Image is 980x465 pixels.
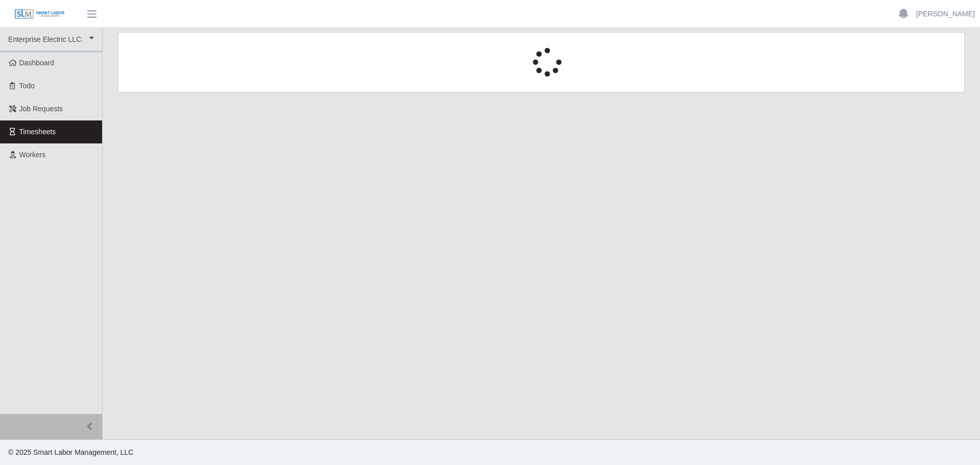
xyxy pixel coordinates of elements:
[19,105,63,113] span: Job Requests
[19,151,46,159] span: Workers
[19,128,56,136] span: Timesheets
[19,59,55,67] span: Dashboard
[14,9,65,20] img: SLM Logo
[19,82,35,90] span: Todo
[916,9,975,19] a: [PERSON_NAME]
[8,448,133,456] span: © 2025 Smart Labor Management, LLC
